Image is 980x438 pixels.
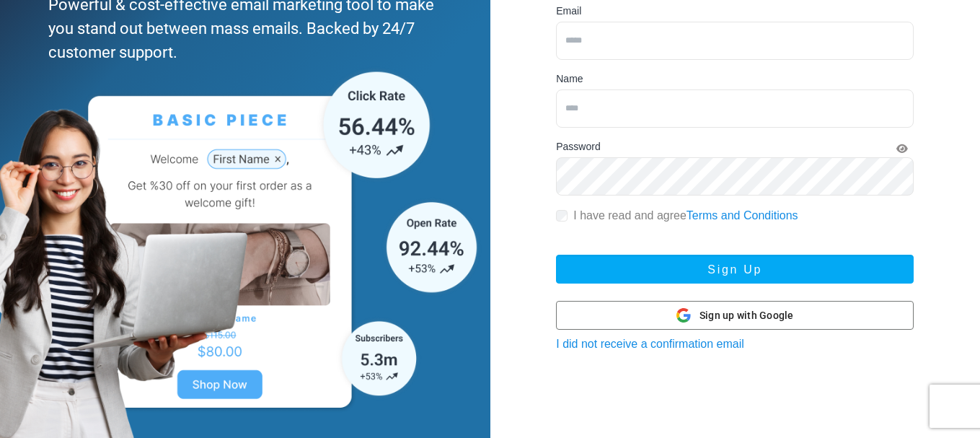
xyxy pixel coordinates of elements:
button: Sign up with Google [556,301,914,330]
a: I did not receive a confirmation email [556,338,744,350]
i: Show Password [896,144,908,154]
label: Password [556,139,600,154]
label: Name [556,71,583,87]
label: Email [556,4,581,19]
label: I have read and agree [573,207,798,224]
button: Sign Up [556,255,914,284]
span: Sign up with Google [699,308,794,323]
a: Terms and Conditions [687,209,798,222]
